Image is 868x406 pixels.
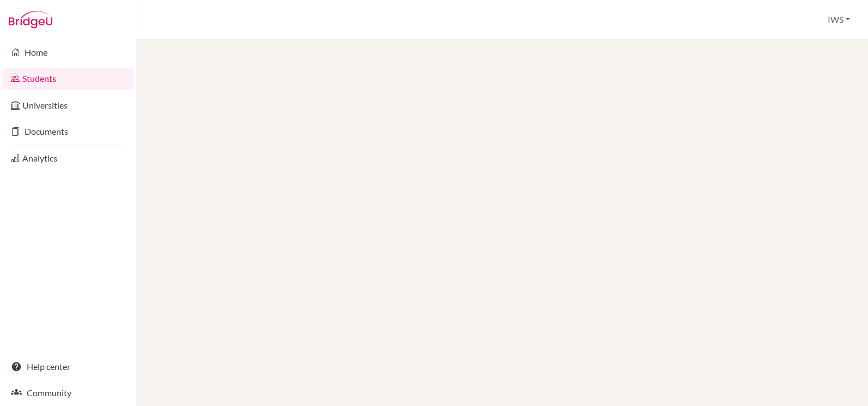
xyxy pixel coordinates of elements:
[2,356,134,378] a: Help center
[2,94,134,116] a: Universities
[2,382,134,404] a: Community
[9,11,52,28] img: Bridge-U
[2,68,134,89] a: Students
[823,9,855,30] button: IWS
[2,41,134,63] a: Home
[2,147,134,169] a: Analytics
[2,121,134,142] a: Documents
